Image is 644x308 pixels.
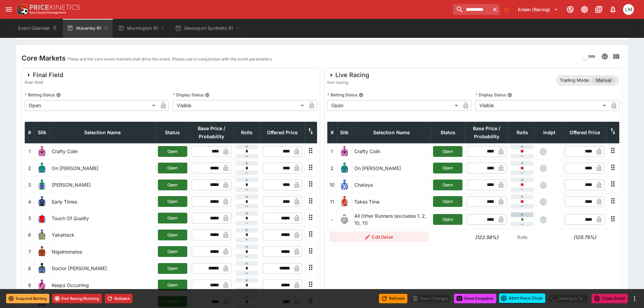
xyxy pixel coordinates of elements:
[158,180,187,190] button: Open
[337,122,352,143] th: Silk
[327,210,337,229] td: -
[37,163,47,173] img: runner 2
[158,280,187,290] button: Open
[37,196,47,207] img: runner 4
[37,280,47,290] img: runner 9
[352,210,431,229] td: All Other Runners (excludes 1, 2, 10, 11)
[158,213,187,223] button: Open
[509,122,536,143] th: Rolls
[25,100,158,111] div: Open
[6,294,49,303] button: Suspend Betting
[327,92,357,98] p: Betting Status
[431,122,465,143] th: Status
[37,246,47,257] img: runner 7
[359,93,363,97] button: Betting Status
[50,243,156,260] td: Nigelnomates
[433,180,462,190] button: Open
[50,260,156,277] td: Doctor [PERSON_NAME]
[25,160,34,176] td: 2
[499,293,545,303] div: split button
[50,227,156,243] td: Yakattack
[352,160,431,176] td: On [PERSON_NAME]
[352,122,431,143] th: Selection Name
[352,143,431,160] td: Crafty Colin
[25,227,34,243] td: 6
[339,196,350,207] img: runner 11
[327,160,337,176] td: 2
[454,294,496,303] button: Send Snapshot
[25,143,34,160] td: 1
[173,92,204,98] p: Display Status
[25,176,34,193] td: 3
[105,294,133,303] button: Rollback
[507,93,512,97] button: Display Status
[453,4,490,15] input: search
[30,11,66,14] img: Sportsbook Management
[233,122,260,143] th: Rolls
[623,4,634,15] div: Luigi Mollo
[565,234,605,241] h6: (125.75%)
[593,3,605,16] button: Documentation
[536,122,563,143] th: Independent
[514,4,562,15] button: Select Tenant
[63,19,113,38] button: Waverley R1
[50,277,156,293] td: Keepz Occurring
[25,122,34,143] th: #
[22,54,66,63] h4: Core Markets
[564,3,576,16] button: Connected to PK
[475,92,506,98] p: Display Status
[260,122,304,143] th: Offered Price
[50,122,156,143] th: Selection Name
[433,214,462,225] button: Open
[37,213,47,223] img: runner 5
[156,122,189,143] th: Status
[475,100,609,111] div: Visible
[37,263,47,274] img: runner 8
[34,122,50,143] th: Silk
[50,143,156,160] td: Crafty Colin
[499,293,545,303] button: Abort Race Close
[592,77,615,84] span: Manual
[114,19,169,38] button: Mornington R1
[158,163,187,173] button: Open
[37,180,47,190] img: runner 3
[25,243,34,260] td: 7
[50,210,156,227] td: Touch Of Quality
[327,193,337,210] td: 11
[3,3,15,16] button: open drawer
[30,5,80,10] img: PriceKinetics
[339,180,350,190] img: runner 10
[433,163,462,173] button: Open
[158,263,187,274] button: Open
[158,230,187,240] button: Open
[189,122,233,143] th: Base Price / Probability
[339,214,350,225] img: blank-silk.png
[25,210,34,227] td: 5
[37,230,47,240] img: runner 6
[621,2,636,17] button: Luigi Mollo
[327,71,369,79] div: Live Racing
[25,277,34,293] td: 9
[352,176,431,193] td: Chataya
[327,122,337,143] th: #
[379,294,407,303] button: Refresh
[52,294,102,303] button: End Racing/Running
[50,176,156,193] td: [PERSON_NAME]
[25,260,34,277] td: 8
[171,19,244,38] button: Devonport Synthetic R1
[560,77,590,84] p: Trading Mode:
[25,79,63,86] span: final-field
[433,146,462,157] button: Open
[50,160,156,176] td: On [PERSON_NAME]
[501,4,512,15] button: No Bookmarks
[339,146,350,157] img: runner 1
[511,234,534,241] p: Rolls
[592,294,628,303] button: Close Event
[327,79,369,86] span: live-racing
[327,100,460,111] div: Open
[37,146,47,157] img: runner 1
[67,56,273,63] p: These are the core event markets that drive the event. Please use in conjunction with the event p...
[327,176,337,193] td: 10
[25,193,34,210] td: 4
[327,143,337,160] td: 1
